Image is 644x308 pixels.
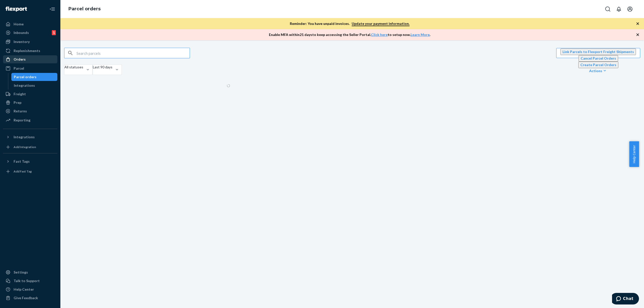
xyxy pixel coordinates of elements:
[14,159,30,164] div: Fast Tags
[14,278,40,283] div: Talk to Support
[14,100,21,105] div: Prep
[578,62,618,68] button: Create Parcel Orders
[560,68,636,73] div: Actions
[14,109,27,114] div: Returns
[580,63,616,67] span: Create Parcel Orders
[11,81,58,90] a: Integrations
[269,32,430,37] p: Enable MFA within 21 days to keep accessing the Seller Portal. to setup now. .
[93,70,93,75] input: Last 90 days
[14,92,26,97] div: Freight
[629,141,639,167] button: Help Center
[47,4,57,14] button: Close Navigation
[64,70,65,75] input: All statuses
[64,65,83,70] div: All statuses
[3,55,57,63] a: Orders
[3,167,57,175] a: Add Fast Tag
[14,135,35,140] div: Integrations
[6,7,27,12] img: Flexport logo
[352,21,410,26] a: Update your payment information.
[14,57,26,62] div: Orders
[68,6,101,12] a: Parcel orders
[612,293,639,305] iframe: Opens a widget where you can chat to one of our agents
[290,21,410,26] p: Reminder: You have unpaid invoices.
[14,83,35,88] div: Integrations
[3,90,57,98] a: Freight
[14,66,24,71] div: Parcel
[14,270,28,275] div: Settings
[14,30,29,35] div: Inbounds
[14,39,30,44] div: Inventory
[411,32,430,37] a: Learn More
[3,277,57,285] button: Talk to Support
[581,56,616,60] span: Cancel Parcel Orders
[579,55,618,62] button: Cancel Parcel Orders
[3,38,57,46] a: Inventory
[3,20,57,28] a: Home
[52,30,56,35] div: 1
[3,285,57,293] a: Help Center
[76,48,190,58] input: Search parcels
[614,4,624,14] button: Open notifications
[3,294,57,302] button: Give Feedback
[93,65,112,70] div: Last 90 days
[3,99,57,107] a: Prep
[14,22,24,27] div: Home
[3,133,57,141] button: Integrations
[562,50,634,54] span: Link Parcels to Flexport Freight Shipments
[14,145,36,149] div: Add Integration
[14,295,38,300] div: Give Feedback
[14,118,30,123] div: Reporting
[625,4,635,14] button: Open account menu
[560,49,636,55] button: Link Parcels to Flexport Freight Shipments
[3,116,57,124] a: Reporting
[3,29,57,37] a: Inbounds1
[11,73,58,81] a: Parcel orders
[14,169,32,173] div: Add Fast Tag
[556,48,640,58] button: Link Parcels to Flexport Freight ShipmentsCancel Parcel OrdersCreate Parcel OrdersActions
[3,268,57,276] a: Settings
[14,287,34,292] div: Help Center
[3,157,57,165] button: Fast Tags
[3,107,57,115] a: Returns
[3,64,57,72] a: Parcel
[603,4,613,14] button: Open Search Box
[14,74,36,79] div: Parcel orders
[3,47,57,55] a: Replenishments
[14,48,40,53] div: Replenishments
[371,32,388,37] a: Click here
[3,143,57,151] a: Add Integration
[64,2,105,16] ol: breadcrumbs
